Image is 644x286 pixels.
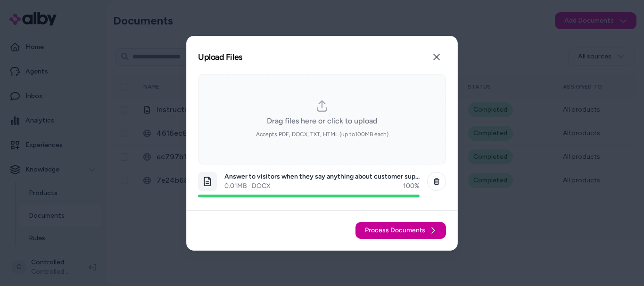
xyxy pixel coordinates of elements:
div: 100 % [403,181,420,191]
p: 0.01 MB · DOCX [224,181,271,191]
p: Answer to visitors when they say anything about customer support.docx [224,172,420,181]
span: Accepts PDF, DOCX, TXT, HTML (up to 100 MB each) [256,131,388,138]
li: dropzone-file-list-item [198,168,446,201]
button: Process Documents [355,222,446,239]
ol: dropzone-file-list [198,168,446,239]
span: Drag files here or click to upload [267,115,377,127]
div: dropzone [198,74,446,164]
span: Process Documents [365,226,425,235]
h2: Upload Files [198,53,242,61]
